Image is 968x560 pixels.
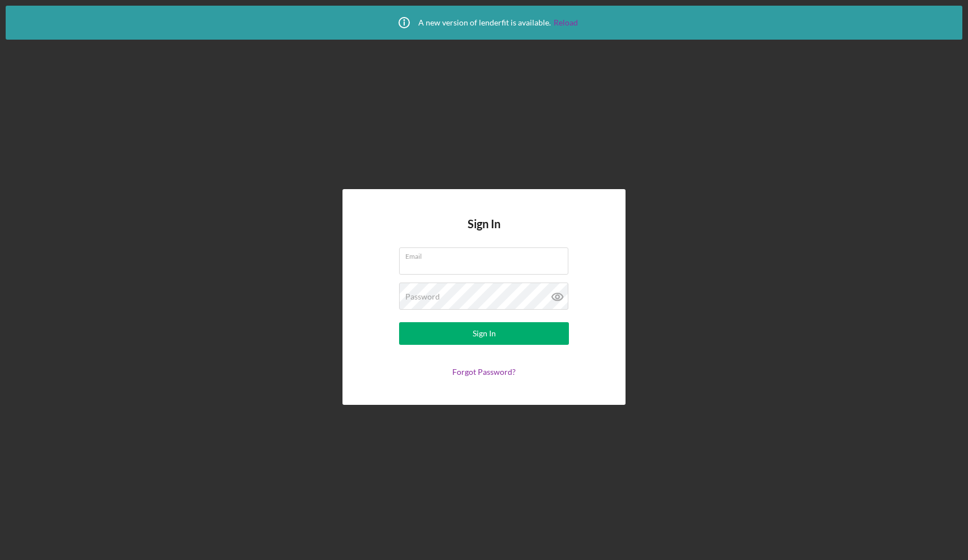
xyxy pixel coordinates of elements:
div: A new version of lenderfit is available. [390,8,578,37]
a: Reload [554,18,578,27]
label: Email [405,248,568,260]
h4: Sign In [468,217,500,247]
label: Password [405,292,440,301]
div: Sign In [473,322,496,345]
a: Forgot Password? [452,367,516,377]
button: Sign In [399,322,569,345]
